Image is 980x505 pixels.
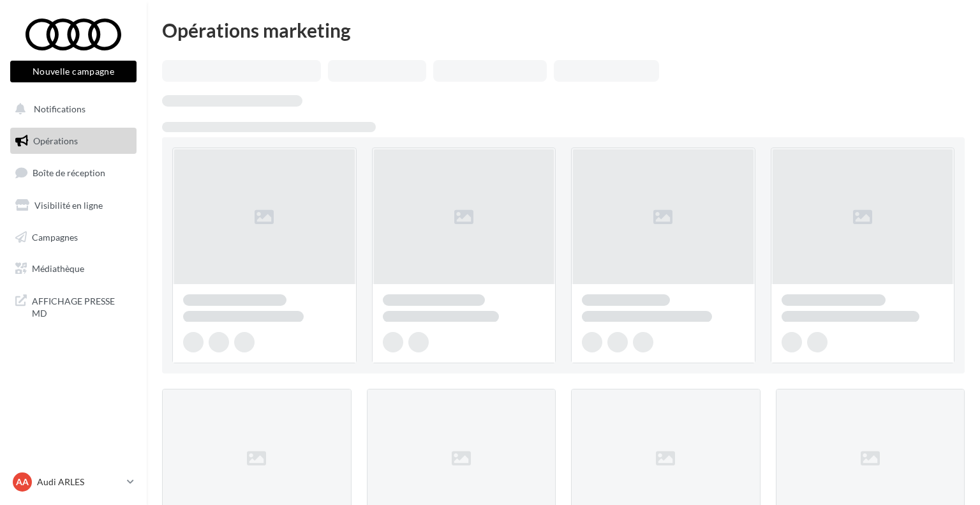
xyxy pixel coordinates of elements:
[32,292,131,320] span: AFFICHAGE PRESSE MD
[34,200,103,211] span: Visibilité en ligne
[8,255,139,282] a: Médiathèque
[8,287,139,325] a: AFFICHAGE PRESSE MD
[8,159,139,186] a: Boîte de réception
[10,61,137,82] button: Nouvelle campagne
[33,135,78,146] span: Opérations
[8,96,134,123] button: Notifications
[8,224,139,251] a: Campagnes
[37,476,122,488] p: Audi ARLES
[16,476,29,488] span: AA
[10,470,137,494] a: AA Audi ARLES
[8,192,139,219] a: Visibilité en ligne
[32,231,78,242] span: Campagnes
[34,103,85,114] span: Notifications
[33,167,105,178] span: Boîte de réception
[162,20,965,40] div: Opérations marketing
[32,263,84,274] span: Médiathèque
[8,128,139,155] a: Opérations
